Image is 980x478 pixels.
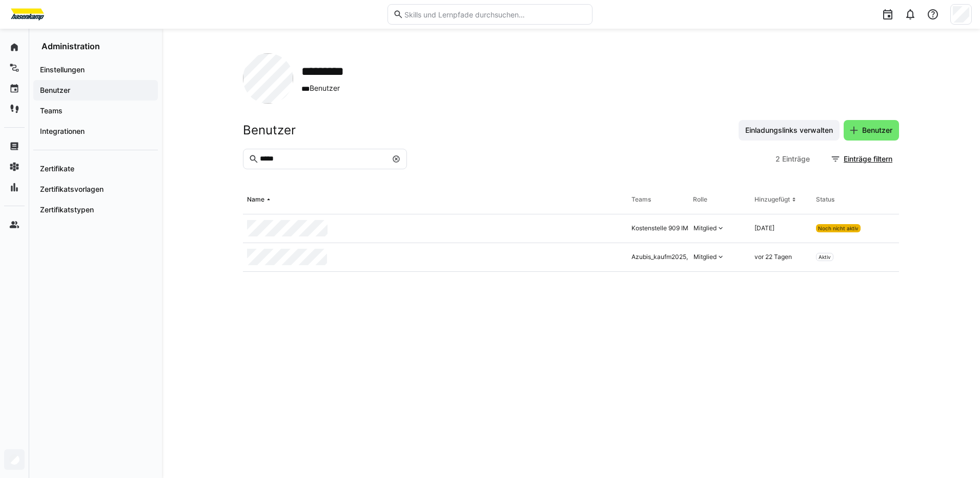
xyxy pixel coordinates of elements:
[243,123,296,138] h2: Benutzer
[825,149,899,169] button: Einträge filtern
[775,154,780,164] span: 2
[842,154,894,164] span: Einträge filtern
[631,253,841,261] div: Azubis_kaufm2025, Kostenstelle 902 Ausbildung, [PERSON_NAME] Team
[844,120,899,141] button: Benutzer
[403,10,587,19] input: Skills und Lernpfade durchsuchen…
[631,195,651,204] div: Teams
[754,224,774,232] span: [DATE]
[754,253,792,261] span: vor 22 Tagen
[818,225,859,231] span: Noch nicht aktiv
[631,224,872,232] div: Kostenstelle 909 IMS, Roman Wissts Team, AGBS_Q3_2025, [PERSON_NAME] Team
[816,195,834,204] div: Status
[739,120,840,141] button: Einladungslinks verwalten
[782,154,810,164] span: Einträge
[819,254,831,260] span: Aktiv
[693,195,707,204] div: Rolle
[301,83,368,94] span: Benutzer
[861,125,894,135] span: Benutzer
[744,125,834,135] span: Einladungslinks verwalten
[247,195,264,204] div: Name
[693,224,717,232] div: Mitglied
[754,195,790,204] div: Hinzugefügt
[693,253,717,261] div: Mitglied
